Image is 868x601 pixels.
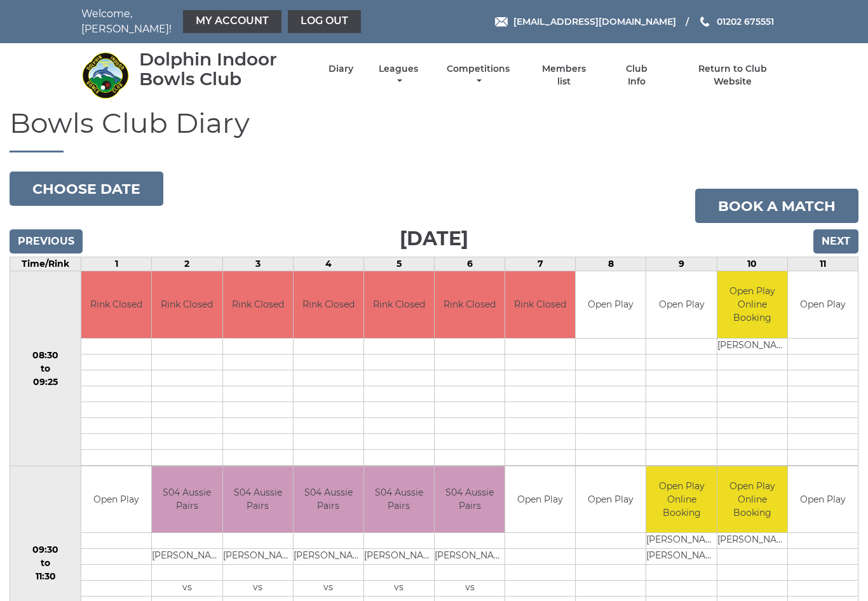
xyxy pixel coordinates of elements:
td: Open Play [788,466,858,533]
a: Leagues [376,63,421,88]
td: Rink Closed [294,271,363,338]
a: Club Info [616,63,657,88]
td: [PERSON_NAME] [435,549,505,565]
td: 6 [435,257,505,271]
td: Open Play [576,466,646,533]
td: Open Play [646,271,716,338]
td: [PERSON_NAME] [223,549,293,565]
td: Open Play Online Booking [646,466,716,533]
td: 10 [717,257,787,271]
h1: Bowls Club Diary [10,107,858,152]
td: [PERSON_NAME] [717,533,787,549]
td: Time/Rink [10,257,81,271]
span: 01202 675551 [717,16,774,27]
td: vs [435,581,505,597]
td: 2 [152,257,222,271]
td: Rink Closed [505,271,575,338]
img: Email [495,17,508,27]
td: 5 [363,257,434,271]
td: 4 [293,257,363,271]
td: [PERSON_NAME] [717,338,787,354]
td: Open Play Online Booking [717,466,787,533]
td: [PERSON_NAME] [646,549,716,565]
td: 8 [576,257,646,271]
img: Phone us [700,17,709,27]
td: vs [152,581,222,597]
td: [PERSON_NAME] [364,549,434,565]
a: My Account [183,10,281,33]
input: Previous [10,229,83,253]
td: 3 [222,257,293,271]
td: 9 [646,257,717,271]
td: Rink Closed [152,271,222,338]
td: S04 Aussie Pairs [152,466,222,533]
a: Email [EMAIL_ADDRESS][DOMAIN_NAME] [495,15,676,29]
a: Diary [329,63,353,75]
td: [PERSON_NAME] [646,533,716,549]
a: Return to Club Website [679,63,787,88]
td: Rink Closed [435,271,505,338]
td: 1 [81,257,152,271]
nav: Welcome, [PERSON_NAME]! [81,6,364,37]
td: S04 Aussie Pairs [223,466,293,533]
td: 11 [787,257,858,271]
input: Next [813,229,858,253]
td: S04 Aussie Pairs [435,466,505,533]
a: Log out [288,10,361,33]
div: Dolphin Indoor Bowls Club [139,50,306,89]
td: vs [364,581,434,597]
img: Dolphin Indoor Bowls Club [81,51,129,99]
a: Book a match [695,189,858,223]
td: Open Play [788,271,858,338]
td: 08:30 to 09:25 [10,271,81,466]
td: S04 Aussie Pairs [364,466,434,533]
a: Competitions [444,63,513,88]
td: 7 [505,257,576,271]
td: vs [294,581,363,597]
td: Open Play [81,466,151,533]
td: [PERSON_NAME] [152,549,222,565]
td: Rink Closed [223,271,293,338]
td: Open Play [505,466,575,533]
a: Phone us 01202 675551 [698,15,774,29]
td: Open Play Online Booking [717,271,787,338]
td: vs [223,581,293,597]
td: [PERSON_NAME] [294,549,363,565]
td: Rink Closed [81,271,151,338]
td: S04 Aussie Pairs [294,466,363,533]
a: Members list [535,63,593,88]
span: [EMAIL_ADDRESS][DOMAIN_NAME] [513,16,676,27]
button: Choose date [10,172,163,206]
td: Rink Closed [364,271,434,338]
td: Open Play [576,271,646,338]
